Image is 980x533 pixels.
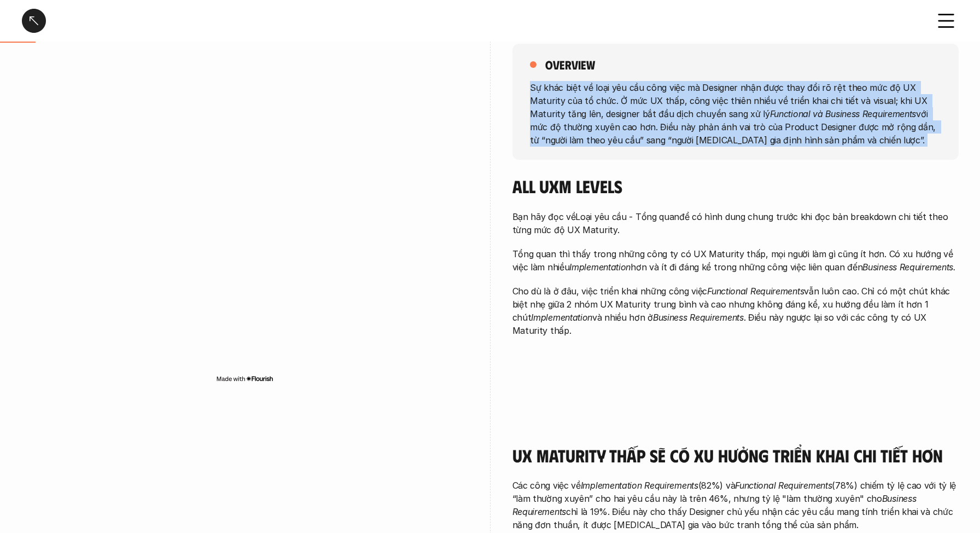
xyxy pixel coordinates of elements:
[512,479,959,531] p: Các công việc về (82%) và (78%) chiếm tỷ lệ cao với tỷ lệ “làm thường xuyên” cho hai yêu cầu này ...
[581,480,698,491] em: Implementation Requirements
[575,211,679,222] a: Loại yêu cầu - Tổng quan
[707,286,804,297] em: Functional Requirements
[512,285,959,337] p: Cho dù là ở đâu, việc triển khai những công việc vẫn luôn cao. Chỉ có một chút khác biệt nhẹ giữa...
[512,176,959,196] h4: All UXM levels
[512,210,959,236] p: Bạn hãy đọc về để có hình dung chung trước khi đọc bản breakdown chi tiết theo từng mức độ UX Mat...
[735,480,832,491] em: Functional Requirements
[769,108,916,119] em: Functional và Business Requirements
[569,262,631,273] em: Implementation
[512,445,959,466] h4: UX Maturity thấp sẽ có xu hưởng triển khai chi tiết hơn
[531,312,592,323] em: Implementation
[862,262,955,273] em: Business Requirements.
[530,80,941,146] p: Sự khác biệt về loại yêu cầu công việc mà Designer nhận được thay đổi rõ rệt theo mức độ UX Matur...
[22,44,468,372] iframe: Interactive or visual content
[216,374,273,383] img: Made with Flourish
[545,57,595,72] h5: overview
[653,312,744,323] em: Business Requirements
[512,247,959,274] p: Tổng quan thì thấy trong những công ty có UX Maturity thấp, mọi người làm gì cũng ít hơn. Có xu h...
